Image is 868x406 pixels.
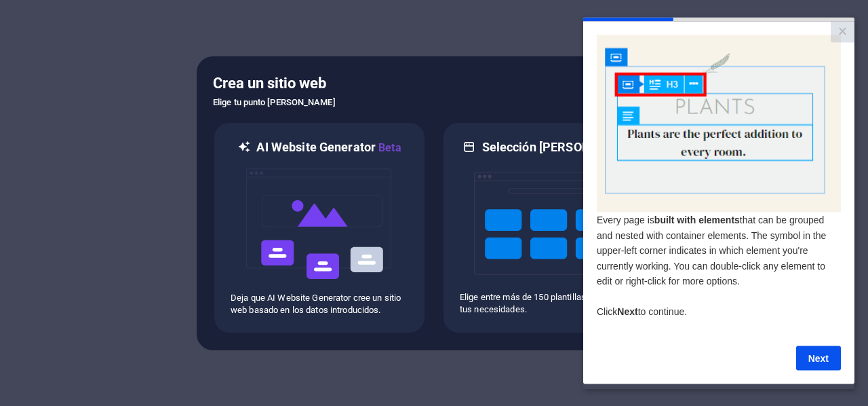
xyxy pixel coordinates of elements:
p: Deja que AI Website Generator cree un sitio web basado en los datos introducidos. [231,292,408,316]
strong: built with elements [71,197,157,208]
div: Selección [PERSON_NAME]Elige entre más de 150 plantillas y ajústalas a tus necesidades. [442,122,655,334]
img: ai [245,156,394,292]
span: Next [34,289,54,299]
div: AI Website GeneratorBetaaiDeja que AI Website Generator cree un sitio web basado en los datos int... [213,122,426,334]
h5: Crea un sitio web [213,73,655,94]
h6: AI Website Generator [256,139,401,156]
span: Click [14,289,34,299]
span: to continue. [55,289,104,299]
a: Next [213,329,258,353]
span: Every page is that can be grouped and nested with container elements. The symbol in the upper-lef... [14,197,243,269]
h6: Selección [PERSON_NAME] [482,139,635,155]
span: Beta [376,141,401,154]
a: Close modal [248,4,271,25]
h6: Elige tu punto [PERSON_NAME] [213,94,655,111]
p: Elige entre más de 150 plantillas y ajústalas a tus necesidades. [460,291,637,316]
